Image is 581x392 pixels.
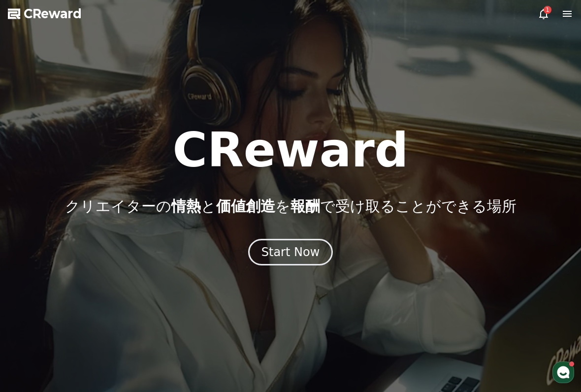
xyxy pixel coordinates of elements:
[248,249,333,258] a: Start Now
[24,6,82,22] span: CReward
[216,197,275,215] span: 価値創造
[171,197,201,215] span: 情熱
[65,197,516,215] p: クリエイターの と を で受け取ることができる場所
[261,244,320,260] div: Start Now
[172,127,408,174] h1: CReward
[538,8,549,20] a: 1
[248,239,333,265] button: Start Now
[544,6,551,14] div: 1
[8,6,82,22] a: CReward
[290,197,320,215] span: 報酬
